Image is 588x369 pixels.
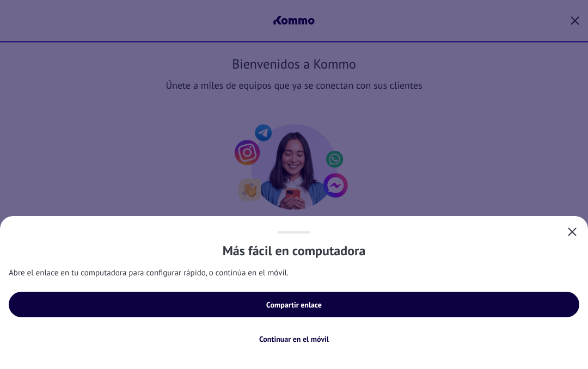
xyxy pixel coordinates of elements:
[223,242,366,259] h2: Más fácil en computadora
[9,292,579,317] button: Compartir enlace
[9,326,579,352] button: Continuar en el móvil
[9,268,579,279] span: Abre el enlace en tu computadora para configurar rápido, o continúa en el móvil.
[266,301,322,309] span: Compartir enlace
[259,335,329,343] span: Continuar en el móvil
